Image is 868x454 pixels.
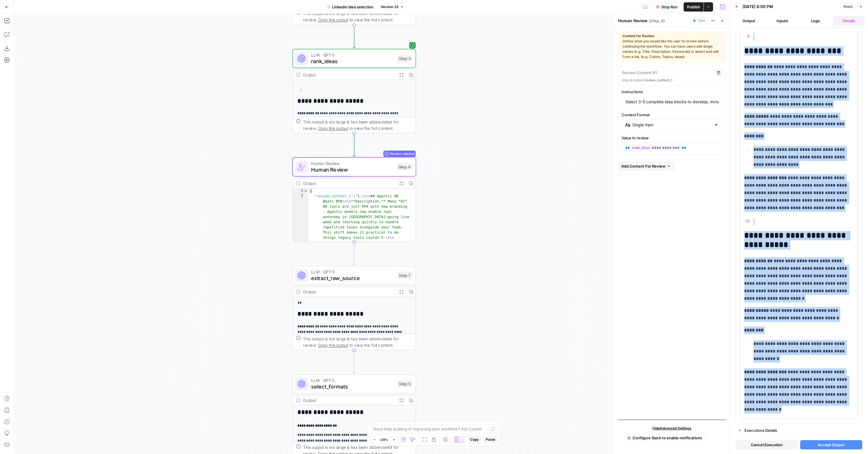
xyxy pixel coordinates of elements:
[841,3,855,10] button: Reset
[303,119,412,132] div: This output is too large & has been abbreviated for review. to view the full content.
[751,442,783,448] span: Cancel Execution
[483,436,497,443] button: Paste
[303,288,394,295] div: Output
[397,272,413,279] div: Step 7
[622,112,722,118] label: Content Format
[661,4,678,10] span: Stop Run
[800,16,831,25] button: Logs
[311,377,394,383] span: LLM · GPT-5
[323,2,377,12] button: LinkedIn idea selection
[622,135,722,141] label: Value to review
[353,242,355,265] g: Edge from step_4 to step_7
[800,440,863,449] button: Accept Output
[332,4,373,10] span: LinkedIn idea selection
[622,33,721,39] strong: Content for Review
[311,274,394,282] span: extract_raw_source
[767,16,798,25] button: Inputs
[303,336,412,348] div: This output is too large & has been abbreviated for review. to view the full content.
[627,434,631,441] img: Slack
[304,188,308,194] span: Toggle code folding, rows 1 through 3
[486,437,495,442] span: Paste
[470,437,479,442] span: Copy
[381,4,399,10] span: Version 23
[621,163,665,169] span: Add Content For Review
[390,149,414,159] span: Review needed
[622,33,721,59] div: Define what you would like the user to review before continuing the workflow. You can have users ...
[690,17,708,25] button: Test
[303,397,394,403] div: Output
[698,18,705,23] span: Test
[843,4,853,9] span: Reset
[833,16,865,25] button: Details
[632,122,712,128] input: Single Item
[644,78,672,82] span: review_content_1
[397,163,412,170] div: Step 4
[687,4,700,10] span: Publish
[311,52,394,58] span: LLM · GPT-5
[353,25,355,48] g: Edge from step_1 to step_3
[311,269,394,275] span: LLM · GPT-5
[733,16,764,25] button: Output
[318,17,348,22] span: Copy the output
[622,89,722,95] label: Instructions
[311,57,394,65] span: rank_ideas
[618,162,674,171] button: Add Content For Review
[378,3,406,11] button: Version 23
[618,18,648,24] textarea: Human Review
[818,442,845,448] span: Accept Output
[633,435,702,441] span: Configure Slack to enable notifications
[736,426,862,435] button: Executions Details
[303,180,394,186] div: Output
[311,160,394,166] span: Human Review
[744,427,858,433] div: Executions Details
[353,134,355,157] g: Edge from step_3 to step_4
[311,166,394,174] span: Human Review
[293,188,308,194] div: 1
[311,383,394,391] span: select_formats
[625,99,719,105] input: Enter instructions for what needs to be reviewed
[318,343,348,348] span: Copy the output
[353,350,355,374] g: Edge from step_7 to step_5
[292,157,416,242] div: Review neededHuman ReviewHuman ReviewStep 4Output{ "review_content_1":"1.\n\n## Agentic AR Beats ...
[397,55,413,62] div: Step 3
[303,72,394,78] div: Output
[736,440,798,449] button: Cancel Execution
[652,2,681,12] button: Stop Run
[684,2,704,12] button: Publish
[624,433,706,442] a: SlackConfigure Slack to enable notifications
[397,380,413,387] div: Step 5
[380,437,388,442] span: 138%
[303,10,412,23] div: This output is too large & has been abbreviated for review. to view the full content.
[468,436,481,443] button: Copy
[649,18,665,24] span: ( step_4 )
[622,78,722,83] p: step_4.output.
[652,426,691,431] span: Hide Advanced Settings
[318,126,348,131] span: Copy the output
